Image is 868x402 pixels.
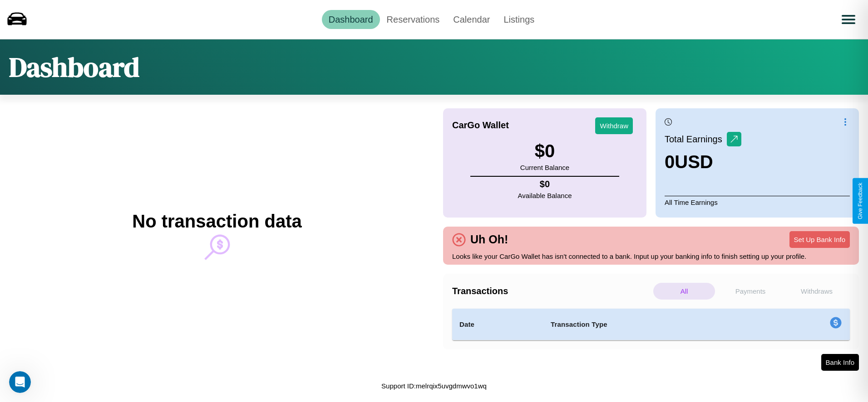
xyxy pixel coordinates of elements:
[452,250,850,262] p: Looks like your CarGo Wallet has isn't connected to a bank. Input up your banking info to finish ...
[836,7,861,32] button: Open menu
[466,233,513,246] h4: Uh Oh!
[665,196,850,208] p: All Time Earnings
[452,120,509,131] h4: CarGo Wallet
[452,286,651,296] h4: Transactions
[857,183,863,219] div: Give Feedback
[665,152,741,172] h3: 0 USD
[381,380,487,392] p: Support ID: melrqix5uvgdmwvo1wq
[551,319,756,330] h4: Transaction Type
[595,117,633,134] button: Withdraw
[520,141,569,161] h3: $ 0
[520,161,569,174] p: Current Balance
[459,319,536,330] h4: Date
[821,354,859,371] button: Bank Info
[322,10,380,29] a: Dashboard
[653,283,715,300] p: All
[9,371,31,393] iframe: Intercom live chat
[380,10,447,29] a: Reservations
[132,211,301,232] h2: No transaction data
[9,48,139,86] h1: Dashboard
[786,283,848,300] p: Withdraws
[452,309,850,340] table: simple table
[665,131,727,147] p: Total Earnings
[720,283,781,300] p: Payments
[518,189,572,202] p: Available Balance
[518,179,572,189] h4: $ 0
[789,231,850,248] button: Set Up Bank Info
[497,10,541,29] a: Listings
[446,10,497,29] a: Calendar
